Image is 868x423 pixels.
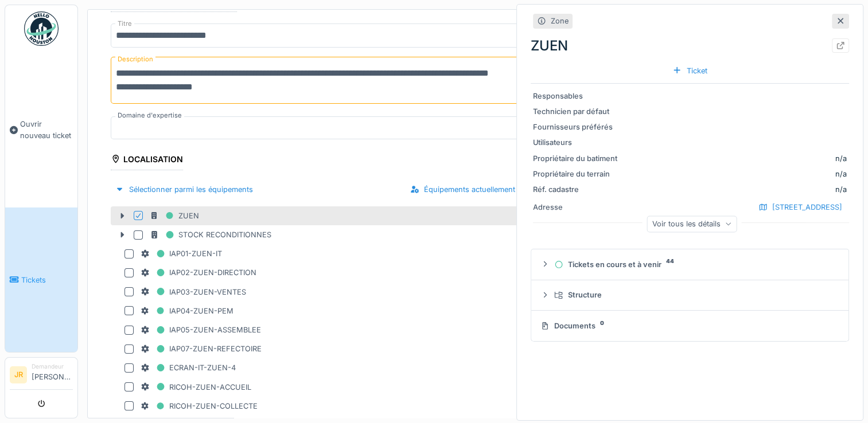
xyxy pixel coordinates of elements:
[150,209,199,223] div: ZUEN
[150,228,271,242] div: STOCK RECONDITIONNES
[668,63,711,79] div: Ticket
[533,137,619,148] div: Utilisateurs
[533,106,619,117] div: Technicien par défaut
[536,254,844,275] summary: Tickets en cours et à venir44
[141,399,258,413] div: RICOH-ZUEN-COLLECTE
[533,184,619,195] div: Réf. cadastre
[24,11,59,46] img: Badge_color-CXgf-gQk.svg
[21,275,73,285] span: Tickets
[141,304,233,318] div: IAP04-ZUEN-PEM
[536,285,844,306] summary: Structure
[10,362,73,390] a: JR Demandeur[PERSON_NAME]
[111,151,183,170] div: Localisation
[536,315,844,336] summary: Documents0
[835,153,847,164] div: n/a
[115,52,155,66] label: Description
[32,362,73,371] div: Demandeur
[554,259,835,270] div: Tickets en cours et à venir
[647,216,737,232] div: Voir tous les détails
[533,91,619,101] div: Responsables
[141,246,222,261] div: IAP01-ZUEN-IT
[754,199,847,215] div: [STREET_ADDRESS]
[624,169,847,179] div: n/a
[624,184,847,195] div: n/a
[141,342,262,356] div: IAP07-ZUEN-REFECTOIRE
[32,362,73,387] li: [PERSON_NAME]
[5,52,77,207] a: Ouvrir nouveau ticket
[533,122,619,132] div: Fournisseurs préférés
[10,366,27,383] li: JR
[20,119,73,140] span: Ouvrir nouveau ticket
[533,202,619,213] div: Adresse
[554,289,835,300] div: Structure
[533,169,619,179] div: Propriétaire du terrain
[141,285,246,299] div: IAP03-ZUEN-VENTES
[406,182,546,197] div: Équipements actuellement utilisés
[141,361,236,375] div: ECRAN-IT-ZUEN-4
[141,265,256,280] div: IAP02-ZUEN-DIRECTION
[531,36,849,56] div: ZUEN
[115,111,184,120] label: Domaine d'expertise
[533,153,619,164] div: Propriétaire du batiment
[115,19,134,29] label: Titre
[141,380,251,394] div: RICOH-ZUEN-ACCUEIL
[551,15,569,26] div: Zone
[5,207,77,352] a: Tickets
[111,182,258,197] div: Sélectionner parmi les équipements
[141,323,261,337] div: IAP05-ZUEN-ASSEMBLEE
[540,320,835,331] div: Documents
